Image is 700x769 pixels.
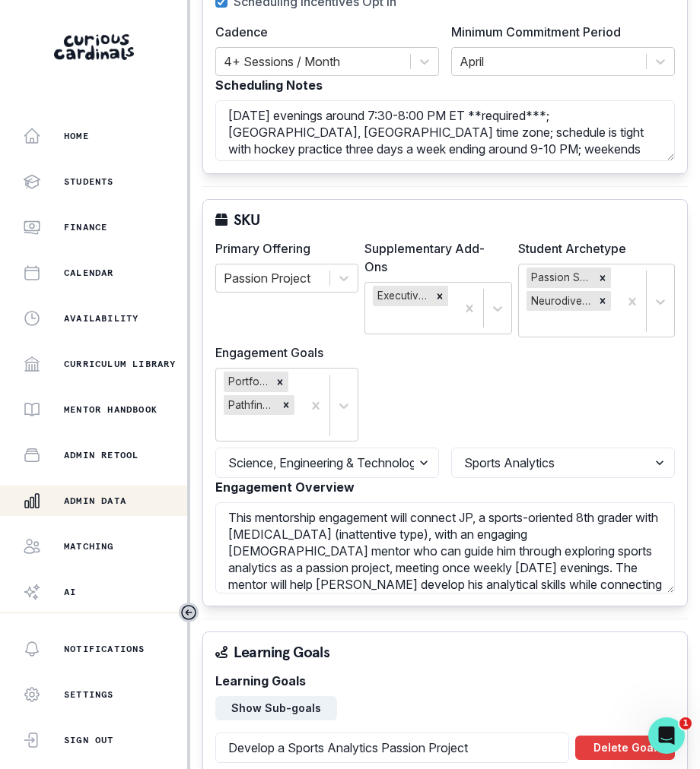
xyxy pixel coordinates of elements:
p: Admin Data [64,495,126,507]
iframe: Intercom live chat [648,717,685,754]
span: 1 [679,717,692,729]
p: Curriculum Library [64,358,177,370]
p: Admin Retool [64,449,138,461]
button: Toggle sidebar [179,603,199,622]
textarea: This mentorship engagement will connect JP, a sports-oriented 8th grader with [MEDICAL_DATA] (ina... [215,502,675,593]
p: Availability [64,312,138,324]
p: Finance [64,221,107,233]
p: Sign Out [64,734,114,746]
div: Remove Portfolio [272,372,288,391]
label: Student Archetype [518,239,666,258]
label: Engagement Goals [215,343,349,362]
label: Engagement Overview [215,478,666,496]
div: Remove Passion Seeker [594,267,611,287]
p: Learning Goals [234,644,329,660]
input: Enter main goal [215,733,569,763]
label: Cadence [215,23,430,41]
button: Delete Goal [575,736,675,760]
div: Portfolio [224,372,272,391]
div: Neurodivergent Learner [527,291,594,311]
p: Mentor Handbook [64,403,157,416]
p: Home [64,130,89,142]
div: Passion Seeker [527,267,594,287]
label: Primary Offering [215,239,349,258]
div: Remove Pathfinding [278,395,294,415]
textarea: [DATE] evenings around 7:30-8:00 PM ET **required***; [GEOGRAPHIC_DATA], [GEOGRAPHIC_DATA] time z... [215,100,675,161]
div: Remove Executive Functioning [431,286,448,305]
div: Pathfinding [224,395,278,415]
p: AI [64,586,76,598]
label: Supplementary Add-Ons [364,239,503,276]
img: Curious Cardinals Logo [54,34,134,60]
p: Settings [64,688,114,701]
label: Learning Goals [215,672,666,690]
p: Calendar [64,267,114,279]
label: Minimum Commitment Period [451,23,666,41]
p: Matching [64,540,114,552]
label: Scheduling Notes [215,76,666,94]
p: Students [64,176,114,188]
div: Executive Functioning [373,286,431,305]
p: Notifications [64,643,145,655]
button: Show Sub-goals [215,696,337,720]
div: Remove Neurodivergent Learner [594,291,611,311]
p: SKU [234,212,260,227]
